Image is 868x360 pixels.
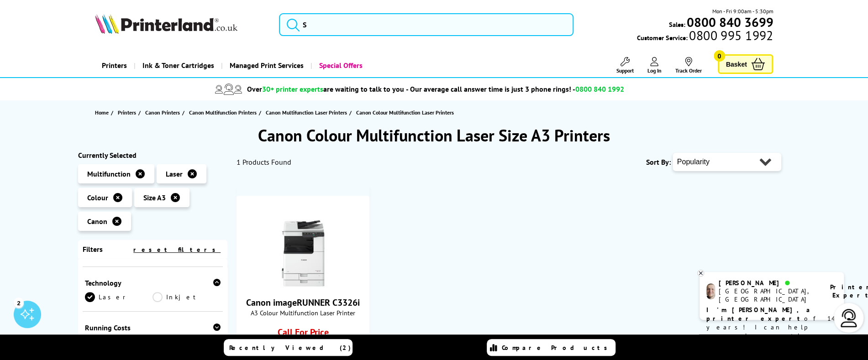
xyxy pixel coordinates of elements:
b: I'm [PERSON_NAME], a printer expert [706,306,813,323]
span: Compare Products [502,344,612,352]
span: 0800 840 1992 [575,84,624,94]
a: Log In [647,57,662,74]
a: Managed Print Services [221,54,310,77]
b: 0800 840 3699 [686,14,773,31]
span: Support [616,67,634,74]
a: Track Order [675,57,702,74]
span: 1 Products Found [237,157,291,167]
a: Basket 0 [718,54,773,74]
span: Log In [647,67,662,74]
div: Currently Selected [78,151,228,160]
span: Canon Multifunction Printers [189,108,257,117]
a: Canon Multifunction Laser Printers [266,108,349,117]
a: Compare Products [487,339,615,356]
a: Laser [85,292,153,302]
span: Mon - Fri 9:00am - 5:30pm [712,7,773,16]
span: Recently Viewed (2) [229,344,351,352]
a: Inkjet [153,292,221,302]
div: Technology [85,278,221,287]
a: Printers [95,54,134,77]
a: Printers [118,108,138,117]
span: Filters [83,245,103,254]
img: user-headset-light.svg [840,309,858,327]
span: Canon Colour Multifunction Laser Printers [356,109,454,116]
a: Support [616,57,634,74]
a: Ink & Toner Cartridges [134,54,221,77]
span: - Our average call answer time is just 3 phone rings! - [405,84,624,94]
span: Laser [166,169,183,178]
span: Sales: [668,20,685,29]
a: reset filters [133,245,221,254]
span: A3 Colour Multifunction Laser Printer [242,308,364,317]
a: Canon imageRUNNER C3326i [269,280,337,289]
a: Canon Printers [145,108,182,117]
img: Canon imageRUNNER C3326i [269,219,337,287]
span: Ink & Toner Cartridges [142,54,214,77]
span: Basket [726,58,747,70]
span: Customer Service: [637,31,773,42]
div: [GEOGRAPHIC_DATA], [GEOGRAPHIC_DATA] [719,287,819,303]
span: 30+ printer experts [262,84,323,94]
a: Special Offers [310,54,369,77]
div: 2 [14,297,24,308]
span: Sort By: [646,157,671,167]
span: Canon Printers [145,108,180,117]
a: 0800 840 3699 [685,18,773,26]
span: Over are waiting to talk to you [247,84,404,94]
p: of 14 years! I can help you choose the right product [706,306,837,349]
img: Printerland Logo [95,14,237,34]
a: Recently Viewed (2) [224,339,352,356]
span: Multifunction [87,169,131,178]
span: Colour [87,193,108,202]
span: Canon Multifunction Laser Printers [266,108,347,117]
input: S [279,13,573,36]
div: [PERSON_NAME] [719,279,819,287]
span: Printers [118,108,136,117]
a: Printerland Logo [95,14,268,36]
h1: Canon Colour Multifunction Laser Size A3 Printers [78,125,790,146]
div: Running Costs [85,323,221,332]
a: Canon imageRUNNER C3326i [246,297,360,308]
a: Canon Multifunction Printers [189,108,259,117]
div: Call For Price [254,326,352,343]
a: Home [95,108,111,117]
span: Canon [87,217,107,226]
img: ashley-livechat.png [706,283,715,299]
span: Size A3 [143,193,166,202]
span: 0 [714,50,725,62]
span: 0800 995 1992 [688,31,773,40]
